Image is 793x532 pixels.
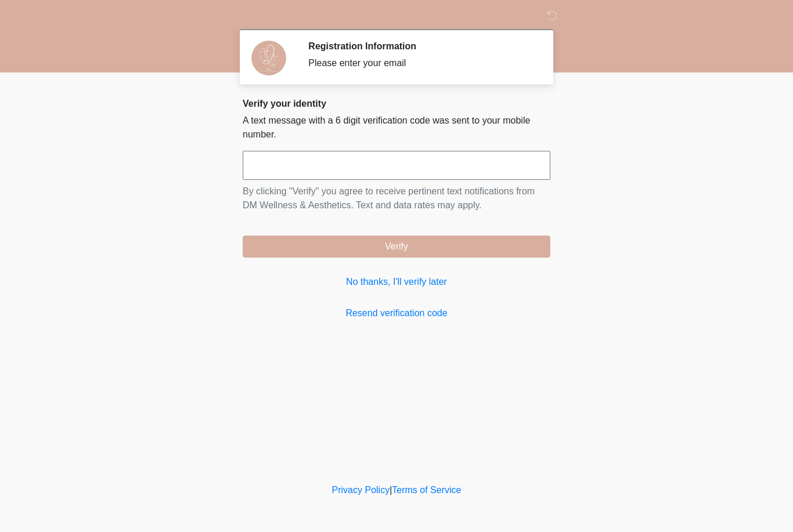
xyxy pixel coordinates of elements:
[243,275,550,289] a: No thanks, I'll verify later
[243,98,550,109] h2: Verify your identity
[332,485,390,495] a: Privacy Policy
[390,485,392,495] a: |
[392,485,461,495] a: Terms of Service
[308,56,533,70] div: Please enter your email
[243,236,550,258] button: Verify
[243,306,550,320] a: Resend verification code
[308,41,533,52] h2: Registration Information
[243,114,550,142] p: A text message with a 6 digit verification code was sent to your mobile number.
[243,184,550,212] p: By clicking "Verify" you agree to receive pertinent text notifications from DM Wellness & Aesthet...
[231,9,246,23] img: DM Wellness & Aesthetics Logo
[251,41,286,75] img: Agent Avatar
